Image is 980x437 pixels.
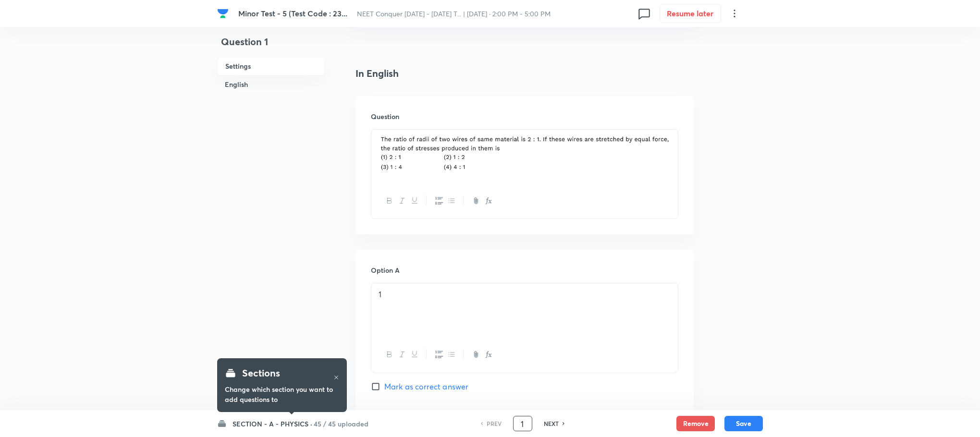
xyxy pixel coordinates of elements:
h6: Option A [371,265,678,275]
span: Minor Test - 5 (Test Code : 23... [238,8,347,18]
h6: SECTION - A - PHYSICS · [233,419,312,429]
h6: NEXT [544,419,559,428]
img: Company Logo [217,8,229,19]
p: 1 [379,289,671,300]
h6: 45 / 45 uploaded [314,419,368,429]
button: Save [724,416,763,431]
button: Resume later [660,4,721,23]
h4: Sections [242,366,280,380]
h6: Settings [217,57,325,75]
h6: English [217,75,325,93]
a: Company Logo [217,8,231,19]
h4: Question 1 [217,35,325,57]
h6: Question [371,111,678,121]
h4: In English [355,66,694,81]
button: Remove [676,416,715,431]
h6: PREV [487,419,502,428]
span: NEET Conquer [DATE] - [DATE] T... | [DATE] · 2:00 PM - 5:00 PM [357,9,551,18]
img: 03-09-25-06:31:17-AM [379,135,671,171]
h6: Change which section you want to add questions to [225,384,339,404]
span: Mark as correct answer [384,381,468,392]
